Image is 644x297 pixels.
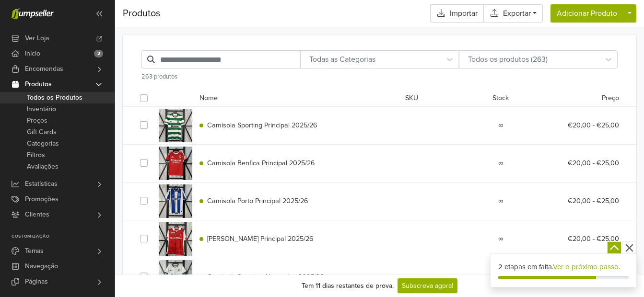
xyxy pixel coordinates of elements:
span: Preços [27,115,47,126]
div: SKU [398,93,480,104]
span: Produtos [123,6,160,21]
span: Camisola Benfica Principal 2025/26 [207,159,315,167]
div: Nome [192,93,398,104]
span: Promoções [25,192,59,207]
span: Temas [25,243,44,259]
button: Adicionar Produto [550,4,623,23]
a: Camisola Sporting Alternativa 2025/26 [199,273,324,281]
span: [PERSON_NAME] Principal 2025/26 [207,235,314,243]
span: Avaliações [27,161,59,172]
span: Produtos [25,77,52,92]
span: Camisola Porto Principal 2025/26 [207,197,308,205]
a: [PERSON_NAME] Principal 2025/26 [199,235,314,243]
div: Camisola Benfica Principal 2025/26∞€20,00 - €25,00 [140,144,619,182]
a: Camisola Benfica Principal 2025/26 [199,159,315,167]
div: ∞ [480,196,521,206]
div: ∞ [480,158,521,169]
div: Todos os produtos (263) [464,54,595,65]
div: ∞ [480,272,521,282]
span: Gift Cards [27,126,57,138]
span: Páginas [25,274,48,289]
span: Camisola Sporting Alternativa 2025/26 [207,273,324,281]
div: 2 etapas em falta. [498,262,629,273]
span: Clientes [25,207,49,222]
span: Estatísticas [25,176,58,192]
a: Importar [430,4,483,23]
div: Preço [544,93,627,104]
div: [PERSON_NAME] Principal 2025/26∞€20,00 - €25,00 [140,220,619,258]
a: Subscreva agora! [398,278,457,293]
div: €20,00 - €25,00 [544,196,627,206]
div: Camisola Sporting Principal 2025/26∞€20,00 - €25,00 [140,106,619,144]
div: €20,00 - €25,00 [544,120,627,131]
span: Filtros [27,149,45,161]
p: Customização [12,234,115,240]
div: €20,00 - €25,00 [544,234,627,244]
span: Inventário [27,103,56,115]
div: Camisola Porto Principal 2025/26∞€20,00 - €25,00 [140,182,619,220]
div: ∞ [480,234,521,244]
span: Camisola Sporting Principal 2025/26 [207,121,317,129]
span: Ver Loja [25,31,49,46]
div: Stock [480,93,521,104]
span: Categorias [27,138,59,149]
a: Camisola Sporting Principal 2025/26 [199,121,317,129]
a: Camisola Porto Principal 2025/26 [199,197,308,205]
div: Tem 11 dias restantes de prova. [302,281,394,291]
span: 2 [94,50,103,57]
div: Camisola Sporting Alternativa 2025/26∞€20,00 - €25,00 [140,258,619,296]
div: ∞ [480,120,521,131]
span: Início [25,46,40,61]
span: Todos os Produtos [27,92,82,103]
span: Encomendas [25,61,63,77]
span: 263 produtos [141,73,177,80]
a: Ver o próximo passo. [553,263,620,271]
span: Navegação [25,259,58,274]
a: Exportar [483,4,543,23]
div: €20,00 - €25,00 [544,158,627,169]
